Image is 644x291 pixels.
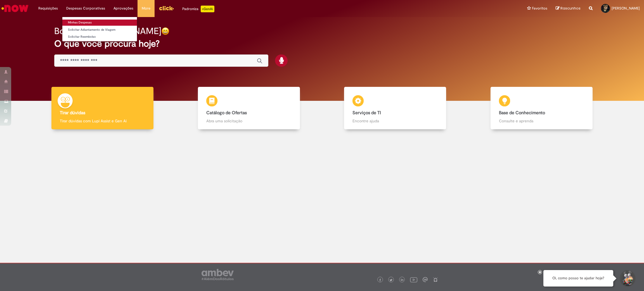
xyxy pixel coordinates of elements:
[619,270,636,287] button: Iniciar Conversa de Suporte
[423,277,428,282] img: logo_footer_workplace.png
[54,39,590,49] h2: O que você procura hoje?
[206,110,247,116] b: Catálogo de Ofertas
[201,6,214,12] p: +GenAi
[38,6,58,11] span: Requisições
[176,87,322,130] a: Catálogo de Ofertas Abra uma solicitação
[60,118,145,124] p: Tirar dúvidas com Lupi Assist e Gen Ai
[206,118,292,124] p: Abra uma solicitação
[499,110,545,116] b: Base de Conhecimento
[322,87,468,130] a: Serviços de TI Encontre ajuda
[560,6,581,11] span: Rascunhos
[60,110,85,116] b: Tirar dúvidas
[161,27,169,35] img: happy-face.png
[1,3,29,14] img: ServiceNow
[532,6,547,11] span: Favoritos
[352,110,381,116] b: Serviços de TI
[113,6,133,11] span: Aprovações
[401,278,404,282] img: logo_footer_linkedin.png
[556,6,581,11] a: Rascunhos
[62,34,137,40] a: Solicitar Reembolso
[62,20,137,26] a: Minhas Despesas
[29,87,176,130] a: Tirar dúvidas Tirar dúvidas com Lupi Assist e Gen Ai
[62,27,137,33] a: Solicitar Adiantamento de Viagem
[142,6,150,11] span: More
[182,6,214,12] div: Padroniza
[468,87,615,130] a: Base de Conhecimento Consulte e aprenda
[66,6,105,11] span: Despesas Corporativas
[543,270,613,287] div: Oi, como posso te ajudar hoje?
[379,279,382,282] img: logo_footer_facebook.png
[159,4,174,12] img: click_logo_yellow_360x200.png
[54,26,161,36] h2: Bom dia, [PERSON_NAME]
[352,118,438,124] p: Encontre ajuda
[612,6,640,11] span: [PERSON_NAME]
[433,277,438,282] img: logo_footer_naosei.png
[410,276,417,283] img: logo_footer_youtube.png
[390,279,392,282] img: logo_footer_twitter.png
[499,118,584,124] p: Consulte e aprenda
[202,269,234,280] img: logo_footer_ambev_rotulo_gray.png
[62,17,137,42] ul: Despesas Corporativas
